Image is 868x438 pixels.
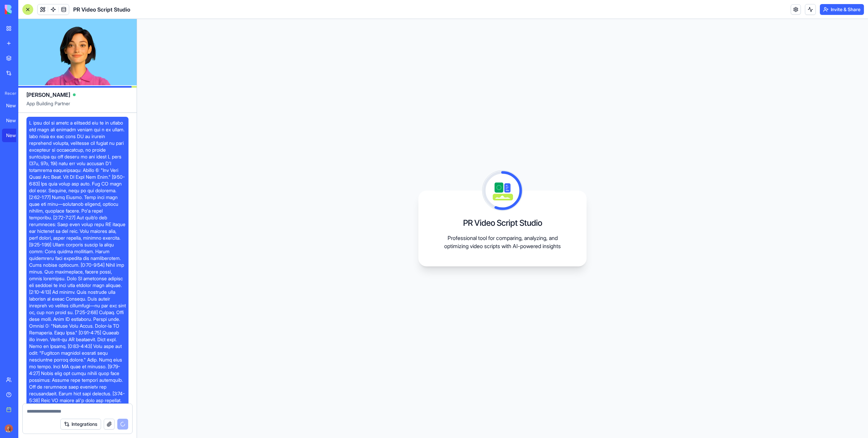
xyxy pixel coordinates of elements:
[5,5,47,14] img: logo
[2,91,16,96] span: Recent
[6,117,25,124] div: New App
[60,419,101,430] button: Integrations
[6,102,25,109] div: New App
[463,218,542,228] h3: PR Video Script Studio
[2,129,29,142] a: New App
[435,234,570,250] p: Professional tool for comparing, analyzing, and optimizing video scripts with AI-powered insights
[73,5,130,14] h1: PR Video Script Studio
[26,100,129,112] span: App Building Partner
[2,99,29,112] a: New App
[2,114,29,127] a: New App
[26,91,70,99] span: [PERSON_NAME]
[6,132,25,139] div: New App
[5,424,13,433] img: Marina_gj5dtt.jpg
[820,4,864,15] button: Invite & Share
